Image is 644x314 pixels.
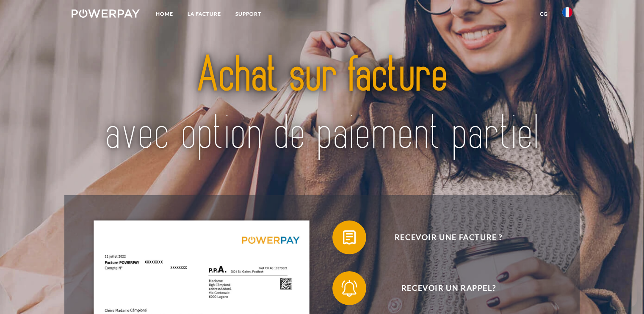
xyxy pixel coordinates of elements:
[533,6,555,22] a: CG
[610,280,637,307] iframe: Bouton de lancement de la fenêtre de messagerie
[180,6,228,22] a: LA FACTURE
[562,7,572,17] img: fr
[96,31,547,178] img: title-powerpay_fr.svg
[339,227,360,248] img: qb_bill.svg
[332,271,553,305] button: Recevoir un rappel?
[339,278,360,299] img: qb_bell.svg
[345,271,552,305] span: Recevoir un rappel?
[345,220,552,254] span: Recevoir une facture ?
[332,220,553,254] button: Recevoir une facture ?
[72,9,140,18] img: logo-powerpay-white.svg
[228,6,268,22] a: Support
[149,6,180,22] a: Home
